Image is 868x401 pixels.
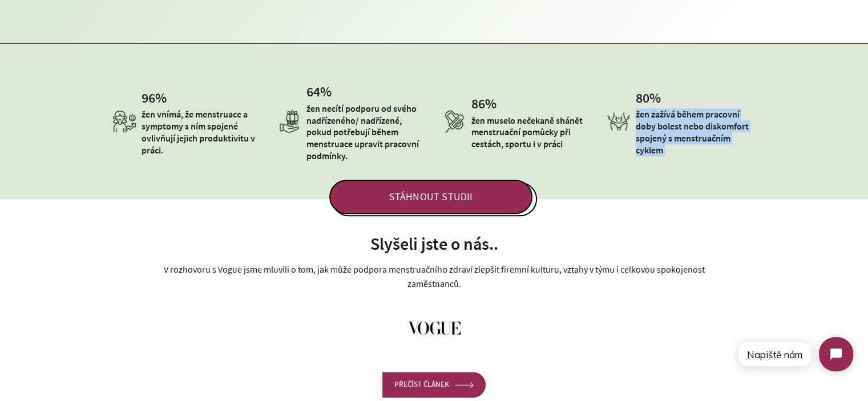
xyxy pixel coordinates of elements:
span: 64 [306,83,320,100]
p: žen necítí podporu od svého nadřízeného/ nadřízené, pokud potřebují během menstruace upravit prac... [306,103,426,162]
p: žen vnímá, že menstruace a symptomy s ním spojené ovlivňují jejich produktivitu v práci. [142,108,261,156]
h2: Slyšeli jste o nás.. [152,233,717,254]
img: Vogue__magazine_-Logo.wine_e680a395-97d9-4169-a104-942e17360b92_120x.png [400,305,469,351]
span: % [485,95,496,112]
span: % [320,83,332,100]
a: STÁHNOUT STUDII [332,182,537,216]
span: 96 [142,89,155,107]
span: 80 [636,89,649,107]
p: V rozhovoru s Vogue jsme mluvili o tom, jak může podpora menstruačního zdraví zlepšit firemní kul... [152,262,717,291]
a: PŘEČÍST ČLÁNEK [382,372,486,397]
p: žen muselo nečekaně shánět menstruační pomůcky při cestách, sportu i v práci [471,115,591,150]
iframe: Tidio Chat [728,327,863,381]
span: % [649,89,661,107]
p: žen zažívá během pracovní doby bolest nebo diskomfort spojený s menstruačním cyklem [636,108,755,156]
span: % [155,89,167,107]
span: STÁHNOUT STUDII [329,180,532,214]
span: 86 [471,95,485,112]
